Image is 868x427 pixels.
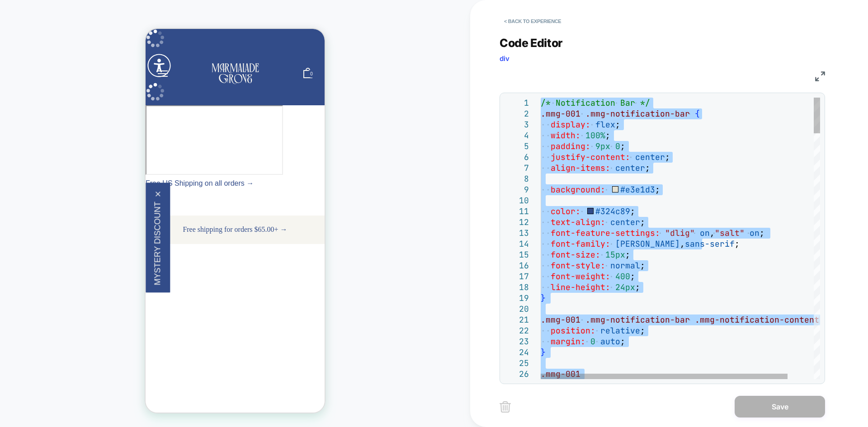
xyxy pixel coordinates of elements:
span: div [500,54,509,63]
img: Marmalade Grove [66,34,114,56]
span: ; [630,271,635,282]
span: color: [551,206,580,216]
span: margin: [551,336,585,347]
span: 15px [605,249,625,260]
span: ; [630,206,635,216]
span: #e3e1d3 [620,184,655,195]
span: [PERSON_NAME] [615,239,680,249]
div: 7 [505,163,529,174]
span: 400 [615,271,630,282]
div: 12 [505,217,529,228]
span: on [750,228,759,238]
span: ; [620,336,625,347]
span: align-items: [551,163,610,173]
span: #324c89 [595,206,630,216]
span: normal [610,260,640,271]
span: ; [759,228,764,238]
span: "salt" [715,228,745,238]
div: 22 [505,325,529,336]
div: 5 [505,141,529,152]
span: /* Notification Bar */ [541,98,650,108]
span: font-style: [551,260,605,271]
div: 23 [505,336,529,347]
span: , [680,239,685,249]
span: ; [615,119,620,130]
span: flex [595,119,615,130]
span: , [710,228,715,238]
div: 16 [505,260,529,271]
span: .mmg-001 [541,369,580,379]
span: ; [635,282,640,292]
div: 17 [505,271,529,282]
span: font-weight: [551,271,610,282]
span: 9px [595,141,610,151]
button: Menu [7,37,27,56]
div: 18 [505,282,529,293]
div: 20 [505,304,529,314]
div: 6 [505,152,529,163]
span: ; [605,130,610,141]
span: font-family: [551,239,610,249]
span: padding: [551,141,590,151]
div: 15 [505,249,529,260]
span: center [635,152,665,162]
span: ; [640,325,645,336]
span: center [610,217,640,227]
div: 25 [505,358,529,369]
span: background: [551,184,605,195]
span: .mmg-notification-bar [585,108,690,119]
span: { [695,108,700,119]
span: 100% [585,130,605,141]
span: .mmg-notification-bar [585,314,690,325]
span: ; [620,141,625,151]
span: line-height: [551,282,610,292]
span: 0 [162,41,170,49]
span: sans-serif [685,239,735,249]
div: 24 [505,347,529,358]
span: ; [640,260,645,271]
div: 1 [505,98,529,108]
span: .mmg-notification-content [695,314,819,325]
span: ; [645,163,650,173]
span: .mmg-001 [541,314,580,325]
span: 0 [590,336,595,347]
div: 8 [505,174,529,184]
span: ; [625,249,630,260]
span: .mmg-001 [541,108,580,119]
span: Code Editor [500,36,563,50]
div: 9 [505,184,529,195]
span: ; [735,239,740,249]
span: center [615,163,645,173]
div: 14 [505,239,529,249]
div: 2 [505,108,529,119]
img: fullscreen [815,71,825,81]
div: 10 [505,195,529,206]
span: ; [640,217,645,227]
div: 13 [505,228,529,239]
span: font-size: [551,249,600,260]
p: Free shipping for orders $65.00+ → [37,195,142,206]
span: 0 [615,141,620,151]
span: ; [665,152,670,162]
span: relative [600,325,640,336]
div: 26 [505,369,529,380]
span: auto [600,336,620,347]
span: } [541,347,546,357]
span: justify-content: [551,152,630,162]
div: 3 [505,119,529,130]
button: Save [735,396,825,418]
span: } [541,293,546,303]
span: position: [551,325,595,336]
span: ; [655,184,660,195]
span: width: [551,130,580,141]
span: display: [551,119,590,130]
div: 4 [505,130,529,141]
span: on [700,228,710,238]
span: 24px [615,282,635,292]
div: 21 [505,314,529,325]
div: 19 [505,293,529,304]
a: 0 [153,35,172,58]
img: delete [500,401,511,413]
span: "dlig" [665,228,695,238]
button: < Back to experience [500,14,566,28]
